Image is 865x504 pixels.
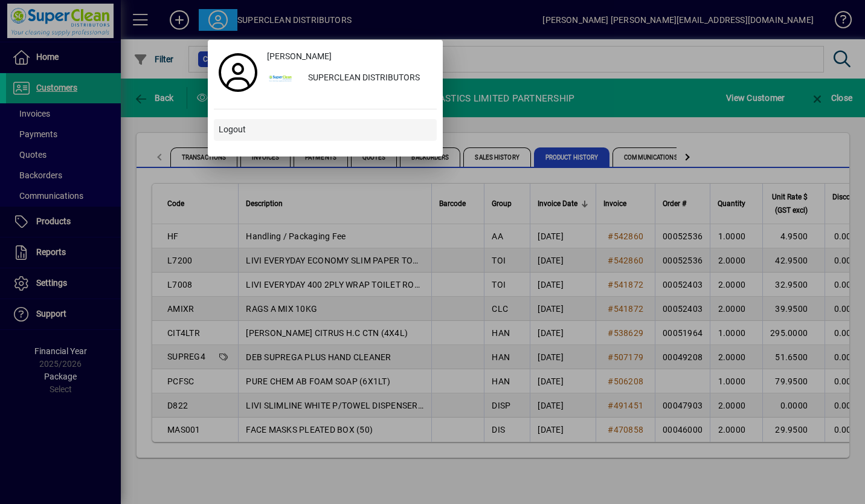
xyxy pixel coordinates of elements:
[298,68,437,89] div: SUPERCLEAN DISTRIBUTORS
[267,50,332,63] span: [PERSON_NAME]
[262,68,437,89] button: SUPERCLEAN DISTRIBUTORS
[214,62,262,83] a: Profile
[219,123,246,136] span: Logout
[214,119,437,141] button: Logout
[262,46,437,68] a: [PERSON_NAME]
